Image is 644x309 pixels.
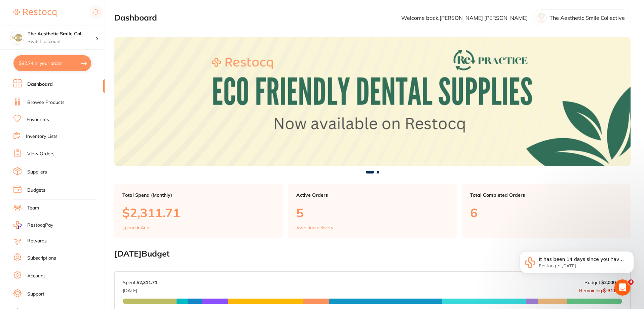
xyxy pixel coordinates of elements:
[470,192,622,198] p: Total Completed Orders
[509,237,644,291] iframe: Intercom notifications message
[28,31,96,37] h4: The Aesthetic Smile Collective
[10,31,24,44] img: The Aesthetic Smile Collective
[123,285,157,293] p: [DATE]
[27,238,47,244] a: Rewards
[28,38,96,45] p: Switch account
[13,9,56,17] img: Restocq Logo
[401,15,528,21] p: Welcome back, [PERSON_NAME] [PERSON_NAME]
[27,205,39,211] a: Team
[114,37,631,166] img: Dashboard
[13,5,56,21] a: Restocq Logo
[114,249,631,259] h2: [DATE] Budget
[27,187,45,194] a: Budgets
[296,192,449,198] p: Active Orders
[550,15,625,21] p: The Aesthetic Smile Collective
[628,279,634,285] span: 4
[27,99,65,106] a: Browse Products
[27,255,56,262] a: Subscriptions
[123,280,157,285] p: Spent:
[27,151,54,157] a: View Orders
[114,184,283,239] a: Total Spend (Monthly)$2,311.71spend inAug
[137,279,157,285] strong: $2,311.71
[579,285,622,293] p: Remaining:
[26,133,58,140] a: Inventory Lists
[462,184,631,239] a: Total Completed Orders6
[13,221,22,229] img: RestocqPay
[27,291,44,298] a: Support
[13,55,91,71] button: $82.74 in your order
[296,206,449,220] p: 5
[122,225,149,230] p: spend in Aug
[27,273,45,279] a: Account
[27,169,47,176] a: Suppliers
[27,81,53,88] a: Dashboard
[296,225,333,230] p: Awaiting delivery
[122,192,275,198] p: Total Spend (Monthly)
[470,206,622,220] p: 6
[27,116,49,123] a: Favourites
[122,206,275,220] p: $2,311.71
[13,221,53,229] a: RestocqPay
[288,184,457,239] a: Active Orders5Awaiting delivery
[27,222,53,229] span: RestocqPay
[114,13,157,23] h2: Dashboard
[614,279,631,296] iframe: Intercom live chat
